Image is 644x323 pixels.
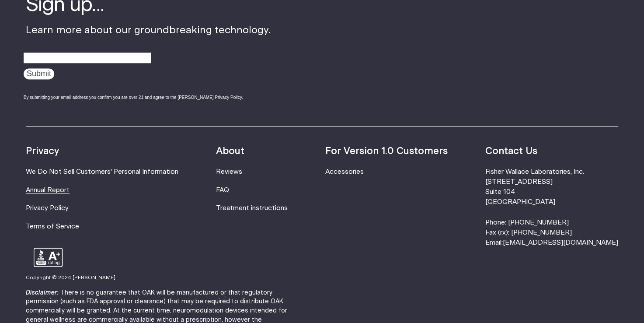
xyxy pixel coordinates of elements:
strong: Privacy [26,146,59,156]
strong: About [216,146,244,156]
a: [EMAIL_ADDRESS][DOMAIN_NAME] [503,239,618,246]
a: Reviews [216,169,242,175]
a: We Do Not Sell Customers' Personal Information [26,169,178,175]
input: Submit [24,68,54,79]
small: Copyright © 2024 [PERSON_NAME] [26,275,115,280]
a: FAQ [216,187,229,193]
strong: Disclaimer: [26,290,59,296]
a: Annual Report [26,187,70,193]
strong: Contact Us [485,146,537,156]
div: By submitting your email address you confirm you are over 21 and agree to the [PERSON_NAME] Priva... [24,94,271,101]
a: Treatment instructions [216,205,288,211]
li: Fisher Wallace Laboratories, Inc. [STREET_ADDRESS] Suite 104 [GEOGRAPHIC_DATA] Phone: [PHONE_NUMB... [485,167,618,248]
a: Privacy Policy [26,205,69,211]
a: Accessories [325,169,364,175]
a: Terms of Service [26,223,79,230]
strong: For Version 1.0 Customers [325,146,448,156]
